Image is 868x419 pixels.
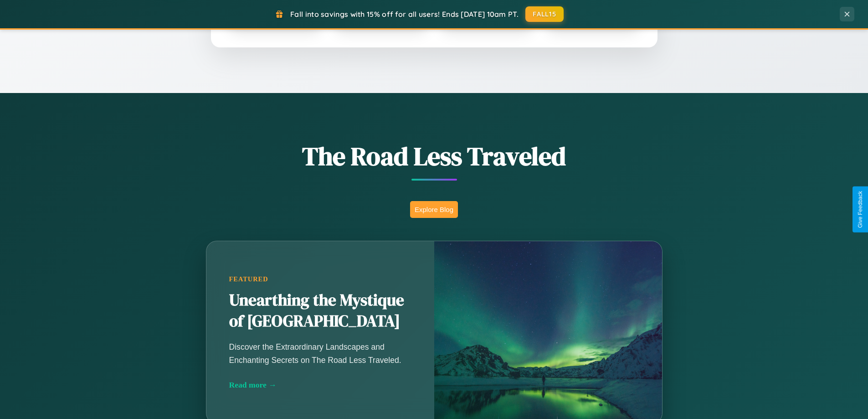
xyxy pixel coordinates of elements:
button: Explore Blog [410,201,458,218]
div: Read more → [229,380,411,390]
button: FALL15 [525,6,564,22]
h2: Unearthing the Mystique of [GEOGRAPHIC_DATA] [229,290,411,332]
div: Featured [229,275,411,283]
div: Give Feedback [857,191,863,228]
span: Fall into savings with 15% off for all users! Ends [DATE] 10am PT. [290,10,519,19]
p: Discover the Extraordinary Landscapes and Enchanting Secrets on The Road Less Traveled. [229,341,411,366]
h1: The Road Less Traveled [161,139,708,174]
